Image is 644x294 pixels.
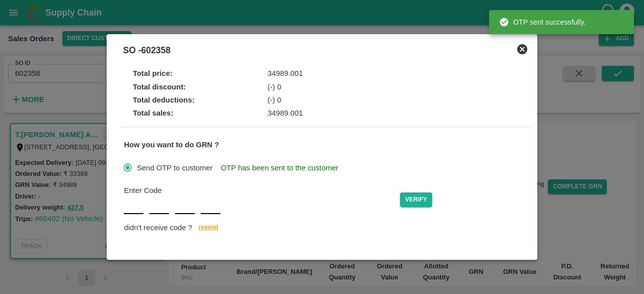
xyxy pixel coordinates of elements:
span: OTP has been sent to the customer [221,162,339,173]
strong: Total sales : [133,109,174,117]
button: resend [192,222,224,235]
div: OTP sent successfully. [499,13,586,31]
span: (-) 0 [268,96,281,104]
button: Verify [400,192,432,207]
strong: Total price : [133,69,173,77]
strong: Total discount : [133,83,186,91]
span: Send OTP to customer [137,162,213,173]
span: (-) 0 [268,83,281,91]
span: 34989.001 [268,69,303,77]
strong: Total deductions : [133,96,195,104]
div: SO - 602358 [123,43,170,57]
div: Enter Code [124,185,400,196]
span: 34989.001 [268,109,303,117]
strong: How you want to do GRN ? [124,141,219,149]
div: didn't receive code ? [124,222,528,235]
span: resend [198,222,218,233]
